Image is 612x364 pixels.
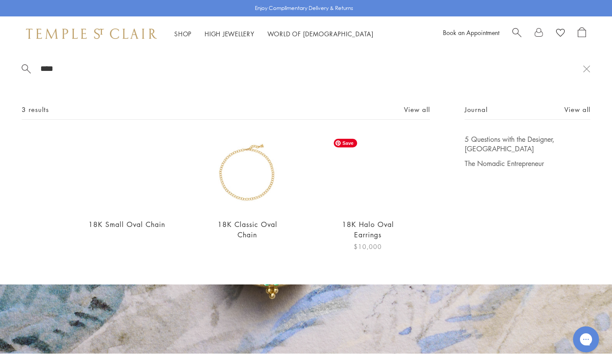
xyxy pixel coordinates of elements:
img: N88865-OV18 [209,134,286,211]
a: Book an Appointment [443,28,499,37]
a: World of [DEMOGRAPHIC_DATA]World of [DEMOGRAPHIC_DATA] [267,29,374,38]
span: Journal [465,104,488,115]
a: View all [404,105,430,114]
span: 3 results [22,104,49,115]
span: $10,000 [354,242,382,252]
nav: Main navigation [174,29,374,39]
a: High JewelleryHigh Jewellery [205,29,254,38]
a: Open Shopping Bag [578,27,586,40]
a: View all [564,105,590,114]
p: Enjoy Complimentary Delivery & Returns [255,4,353,13]
a: 18K Halo Oval Earrings [342,220,394,239]
a: 18K Small Oval Chain [88,220,165,229]
a: 18K Classic Oval Chain [218,220,277,239]
a: Search [512,27,521,40]
img: Temple St. Clair [26,29,157,39]
img: 18K Halo Oval Earrings [329,134,407,211]
a: 5 Questions with the Designer, [GEOGRAPHIC_DATA] [465,134,590,153]
iframe: Gorgias live chat messenger [569,323,603,355]
span: Save [334,139,357,147]
img: N88863-XSOV18 [88,134,166,211]
a: ShopShop [174,29,192,38]
a: The Nomadic Entrepreneur [465,159,590,168]
a: View Wishlist [556,27,565,40]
